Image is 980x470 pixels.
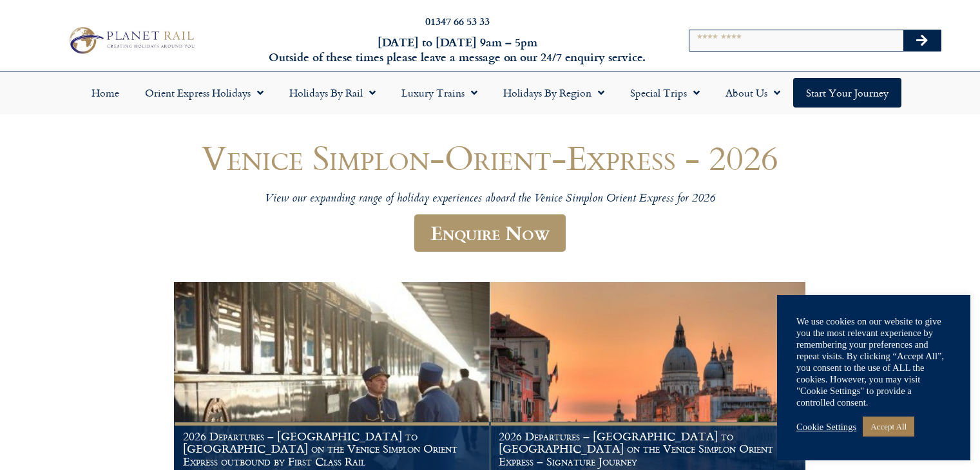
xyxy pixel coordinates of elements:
[389,78,490,108] a: Luxury Trains
[490,78,617,108] a: Holidays by Region
[713,78,793,108] a: About Us
[903,30,941,51] button: Search
[863,417,914,437] a: Accept All
[132,78,276,108] a: Orient Express Holidays
[79,78,132,108] a: Home
[414,214,566,252] a: Enquire Now
[183,430,481,468] h1: 2026 Departures – [GEOGRAPHIC_DATA] to [GEOGRAPHIC_DATA] on the Venice Simplon Orient Express out...
[617,78,713,108] a: Special Trips
[265,35,650,65] h6: [DATE] to [DATE] 9am – 5pm Outside of these times please leave a message on our 24/7 enquiry serv...
[796,421,856,433] a: Cookie Settings
[6,78,974,108] nav: Menu
[104,192,877,207] p: View our expanding range of holiday experiences aboard the Venice Simplon Orient Express for 2026
[499,430,796,468] h1: 2026 Departures – [GEOGRAPHIC_DATA] to [GEOGRAPHIC_DATA] on the Venice Simplon Orient Express – S...
[104,138,877,176] h1: Venice Simplon-Orient-Express - 2026
[796,315,951,408] div: We use cookies on our website to give you the most relevant experience by remembering your prefer...
[276,78,389,108] a: Holidays by Rail
[425,14,490,28] a: 01347 66 53 33
[793,78,901,108] a: Start your Journey
[64,24,198,57] img: Planet Rail Train Holidays Logo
